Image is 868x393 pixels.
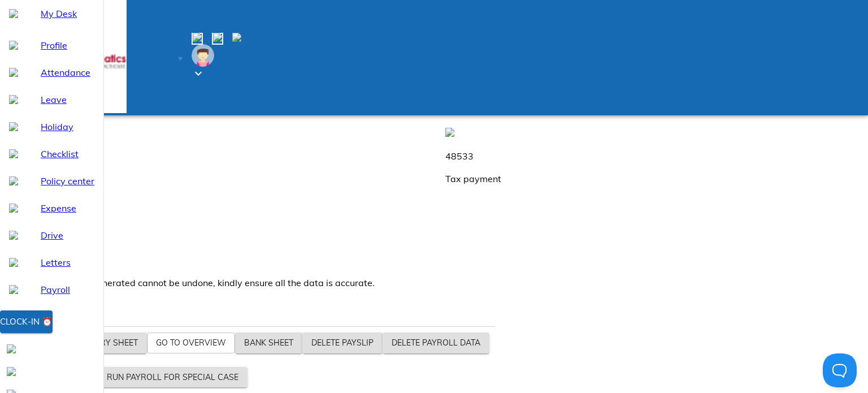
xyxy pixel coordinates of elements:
span: Bank sheet [244,336,293,350]
span: ⚠️ Salary slips once generated cannot be undone, kindly ensure all the data is accurate. [5,277,375,288]
img: notification-16px.3daa485c.svg [232,33,241,42]
button: Delete payroll data [383,332,489,353]
span: Calendar [192,33,203,45]
img: employees-outline-16px.2653fe12.svg [445,128,454,137]
img: Employee [192,44,214,67]
img: sumcal-outline-16px.c054fbe6.svg [193,33,202,42]
iframe: Help Scout Beacon - Open [823,353,857,387]
p: 3400 [5,231,432,244]
span: Payroll [149,54,173,63]
button: Go to overview [147,332,235,353]
p: Salary payout [5,172,432,185]
span: Go to overview [156,336,226,350]
span: Request center [212,33,223,45]
p: 1190137 [5,149,432,163]
img: request-center-outline-16px.531ba1d1.svg [213,33,222,42]
p: PT (Gross) [5,253,432,267]
button: Delete payslip [302,332,383,353]
span: Run payroll for special case [107,370,238,385]
button: Bank sheet [235,332,302,353]
span: Delete payroll data [392,336,480,350]
button: Run payroll for special case [98,367,248,388]
span: Delete payslip [311,336,374,350]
